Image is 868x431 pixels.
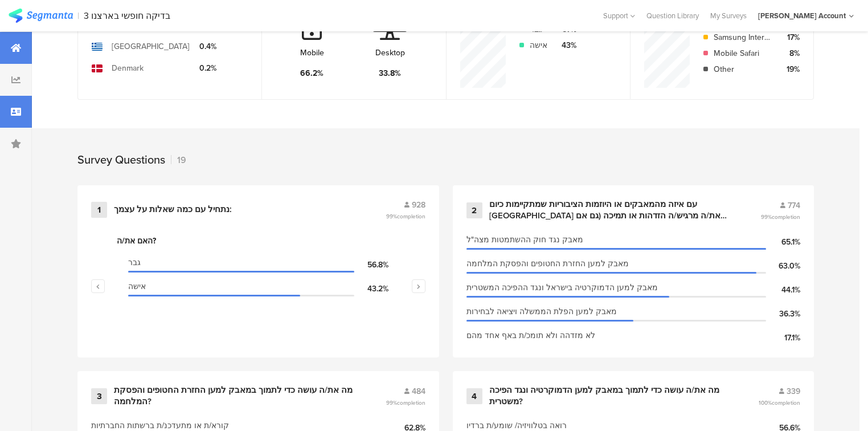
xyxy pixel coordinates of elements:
[556,39,576,51] div: 43%
[117,235,400,247] div: האם את/ה?
[772,399,800,407] span: completion
[300,67,324,79] div: 66.2%
[766,308,800,320] div: 36.3%
[9,9,73,23] img: segmanta logo
[466,234,583,246] span: מאבק נגד חוק ההשתמטות מצה"ל
[489,199,734,221] div: עם איזה מהמאבקים או היוזמות הציבוריות שמתקיימות כיום [GEOGRAPHIC_DATA] את/ה מרגיש/ה הזדהות או תמי...
[128,280,146,292] span: אישה
[466,306,617,318] span: מאבק למען הפלת הממשלה ויציאה לבחירות
[199,40,216,52] div: 0.4%
[114,385,358,407] div: מה את/ה עושה כדי לתמוך במאבק למען החזרת החטופים והפסקת המלחמה?
[412,199,425,211] span: 928
[466,330,595,341] span: לא מזדהה ולא תומכ/ת באף אחד מהם
[641,10,705,21] a: Question Library
[412,385,425,397] span: 484
[128,257,141,269] span: גבר
[466,388,482,404] div: 4
[397,399,425,407] span: completion
[759,399,800,407] span: 100%
[714,31,771,43] div: Samsung Internet
[766,284,800,296] div: 44.1%
[91,388,107,404] div: 3
[379,67,401,79] div: 33.8%
[758,10,846,21] div: [PERSON_NAME] Account
[466,258,629,270] span: מאבק למען החזרת החטופים והפסקת המלחמה
[466,282,658,294] span: מאבק למען הדמוקרטיה בישראל ונגד ההפיכה המשטרית
[761,213,800,221] span: 99%
[714,63,771,75] div: Other
[766,332,800,344] div: 17.1%
[603,7,635,25] div: Support
[397,212,425,221] span: completion
[780,63,800,75] div: 19%
[300,47,324,59] div: Mobile
[466,202,482,218] div: 2
[114,204,232,215] div: נתחיל עם כמה ﻿שאלות על עצמך:
[112,40,190,52] div: [GEOGRAPHIC_DATA]
[772,213,800,221] span: completion
[354,283,388,295] div: 43.2%
[766,260,800,272] div: 63.0%
[386,212,425,221] span: 99%
[77,9,79,22] div: |
[199,62,216,74] div: 0.2%
[354,259,388,271] div: 56.8%
[780,31,800,43] div: 17%
[530,39,547,51] div: אישה
[375,47,405,59] div: Desktop
[84,10,170,21] div: 3 בדיקה חופשי בארצנו
[77,151,165,168] div: Survey Questions
[788,200,800,212] span: 774
[489,385,731,407] div: מה את/ה עושה כדי לתמוך במאבק למען הדמוקרטיה ונגד הפיכה משטרית?
[787,385,800,397] span: 339
[91,202,107,218] div: 1
[386,399,425,407] span: 99%
[705,10,752,21] a: My Surveys
[112,62,144,74] div: Denmark
[780,47,800,59] div: 8%
[766,236,800,248] div: 65.1%
[171,153,186,166] div: 19
[714,47,771,59] div: Mobile Safari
